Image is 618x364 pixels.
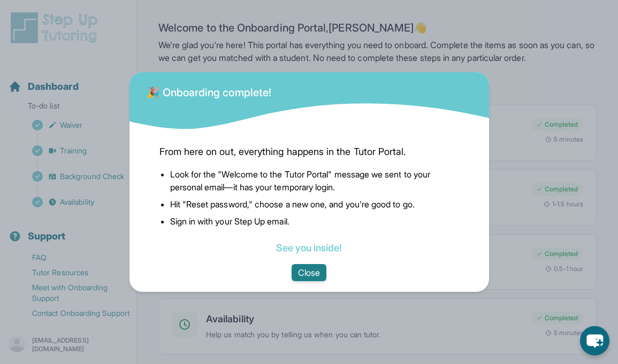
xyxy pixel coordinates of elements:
[580,326,609,355] button: chat-button
[147,79,272,100] div: 🎉 Onboarding complete!
[292,264,326,281] button: Close
[170,198,459,211] li: Hit "Reset password," choose a new one, and you're good to go.
[170,215,459,228] li: Sign in with your Step Up email.
[159,144,459,159] span: From here on out, everything happens in the Tutor Portal.
[170,168,459,193] li: Look for the "Welcome to the Tutor Portal" message we sent to your personal email—it has your tem...
[276,242,341,253] a: See you inside!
